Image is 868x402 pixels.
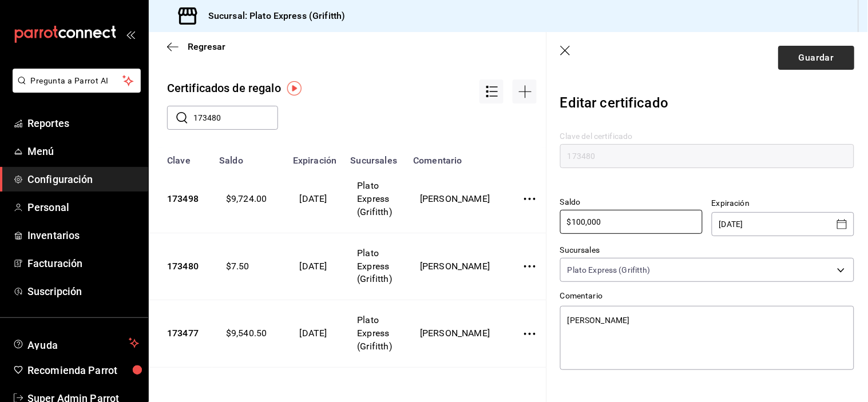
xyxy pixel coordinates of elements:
input: DD/MM/YYYY [719,213,831,236]
th: Clave [149,148,212,166]
div: Acciones [479,79,504,106]
span: Ayuda [27,336,124,350]
button: Pregunta a Parrot AI [13,69,141,93]
td: $9,540.50 [212,300,286,368]
div: Editar certificado [560,88,854,122]
div: Certificados de regalo [167,79,281,97]
td: 173480 [149,233,212,300]
span: Facturación [27,256,139,271]
span: Configuración [27,172,139,187]
p: Expiración [712,197,854,209]
input: Buscar clave de certificado [193,106,278,129]
span: Menú [27,144,139,159]
span: Suscripción [27,284,139,299]
button: open_drawer_menu [126,30,135,39]
input: Máximo 15 caracteres [560,144,854,168]
span: Pregunta a Parrot AI [31,75,123,87]
th: Expiración [286,148,344,166]
td: Plato Express (Grifitth) [343,166,406,233]
button: Guardar [778,46,854,70]
span: Plato Express (Grifitth) [568,264,651,276]
td: 173477 [149,300,212,368]
td: Plato Express (Grifitth) [343,233,406,300]
button: Regresar [167,41,225,52]
img: Tooltip marker [287,81,302,95]
td: $9,724.00 [212,166,286,233]
span: Reportes [27,116,139,131]
td: [DATE] [286,233,344,300]
input: $0.00 [560,215,703,229]
td: [DATE] [286,300,344,368]
td: [DATE] [286,166,344,233]
a: Pregunta a Parrot AI [8,83,141,95]
label: Comentario [560,292,854,300]
label: Clave del certificado [560,133,854,141]
td: 173498 [149,166,212,233]
td: [PERSON_NAME] [406,233,504,300]
h3: Sucursal: Plato Express (Grifitth) [199,9,345,23]
button: Open calendar [835,217,849,231]
label: Sucursales [560,246,854,254]
span: Recomienda Parrot [27,363,139,378]
th: Saldo [212,148,286,166]
td: $7.50 [212,233,286,300]
span: Personal [27,200,139,215]
span: Regresar [188,41,225,52]
th: Sucursales [343,148,406,166]
span: Inventarios [27,228,139,243]
td: Plato Express (Grifitth) [343,300,406,368]
td: [PERSON_NAME] [406,300,504,368]
td: [PERSON_NAME] [406,166,504,233]
th: Comentario [406,148,504,166]
div: Agregar opción [513,79,537,106]
label: Saldo [560,198,703,206]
